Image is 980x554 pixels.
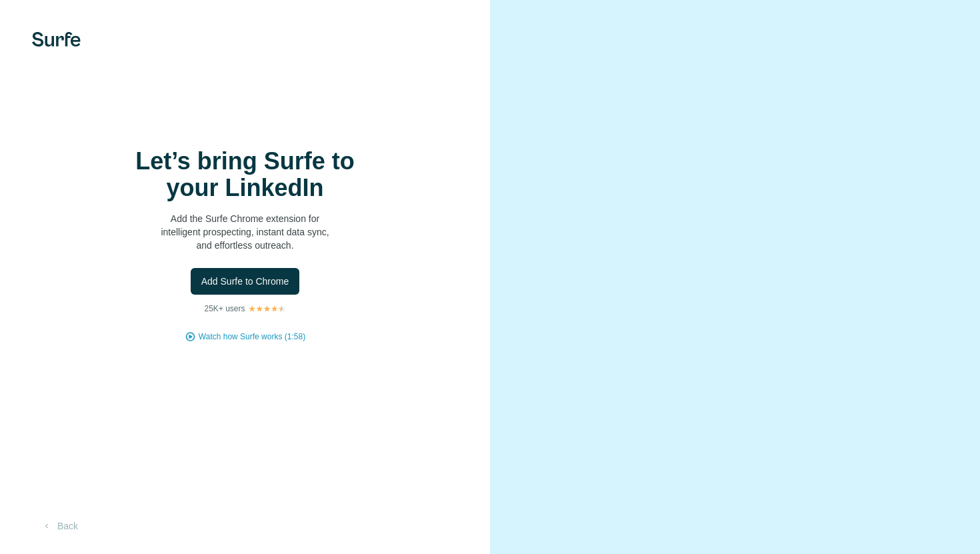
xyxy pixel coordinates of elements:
button: Add Surfe to Chrome [191,268,300,295]
img: Surfe's logo [32,32,81,47]
p: 25K+ users [204,303,245,315]
h1: Let’s bring Surfe to your LinkedIn [112,148,379,201]
img: Rating Stars [248,305,286,313]
span: Add Surfe to Chrome [201,275,289,288]
button: Watch how Surfe works (1:58) [199,331,305,343]
button: Back [32,514,87,538]
p: Add the Surfe Chrome extension for intelligent prospecting, instant data sync, and effortless out... [112,212,379,252]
